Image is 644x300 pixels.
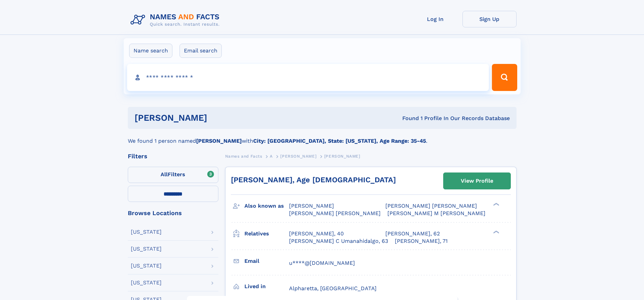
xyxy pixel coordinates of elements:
div: Filters [128,153,218,159]
span: Alpharetta, [GEOGRAPHIC_DATA] [289,285,377,292]
div: View Profile [461,173,493,189]
span: [PERSON_NAME] [289,203,334,209]
a: A [270,152,273,160]
a: [PERSON_NAME], 40 [289,230,344,237]
a: [PERSON_NAME], 62 [385,230,440,237]
a: [PERSON_NAME], Age [DEMOGRAPHIC_DATA] [231,176,396,184]
a: [PERSON_NAME] [280,152,316,160]
button: Search Button [492,64,517,91]
div: We found 1 person named with . [128,129,517,145]
span: [PERSON_NAME] [PERSON_NAME] [289,210,381,216]
a: [PERSON_NAME] C Umanahidalgo, 63 [289,237,388,245]
span: [PERSON_NAME] [324,154,360,159]
a: Log In [408,11,462,27]
h3: Email [244,255,289,267]
div: [US_STATE] [131,280,162,285]
h3: Lived in [244,281,289,292]
span: [PERSON_NAME] M [PERSON_NAME] [387,210,485,216]
span: A [270,154,273,159]
b: City: [GEOGRAPHIC_DATA], State: [US_STATE], Age Range: 35-45 [253,138,426,144]
div: Found 1 Profile In Our Records Database [305,115,510,122]
span: [PERSON_NAME] [PERSON_NAME] [385,203,477,209]
label: Filters [128,167,218,183]
div: Browse Locations [128,210,218,216]
h3: Also known as [244,200,289,212]
b: [PERSON_NAME] [196,138,242,144]
h3: Relatives [244,228,289,239]
div: [US_STATE] [131,246,162,252]
span: All [161,171,168,178]
label: Email search [180,44,222,58]
h1: [PERSON_NAME] [135,114,305,122]
a: Names and Facts [225,152,262,160]
div: ❯ [492,230,500,234]
a: Sign Up [462,11,517,27]
a: View Profile [444,173,510,189]
div: [US_STATE] [131,263,162,269]
div: [US_STATE] [131,229,162,235]
a: [PERSON_NAME], 71 [395,237,448,245]
label: Name search [129,44,172,58]
div: ❯ [492,202,500,207]
span: [PERSON_NAME] [280,154,316,159]
img: Logo Names and Facts [128,11,225,29]
input: search input [127,64,489,91]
